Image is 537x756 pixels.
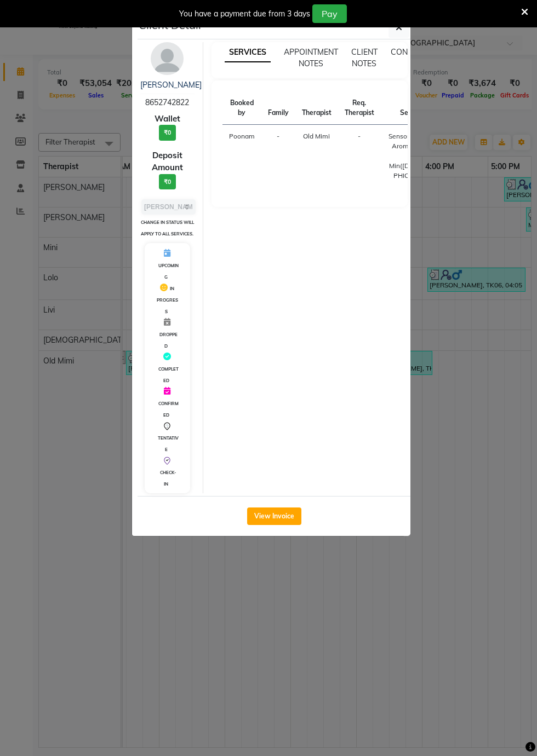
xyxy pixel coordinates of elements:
h3: ₹0 [159,125,176,141]
th: Services [381,91,447,125]
div: You have a payment due from 3 days [179,8,310,20]
button: View Invoice [247,507,301,525]
span: IN PROGRESS [157,286,178,314]
td: - [261,125,295,188]
span: CLIENT NOTES [351,47,378,68]
th: Req. Therapist [338,91,381,125]
span: DROPPED [159,332,178,349]
span: SERVICES [225,43,271,62]
th: Therapist [295,91,338,125]
span: Wallet [155,113,180,125]
th: Family [261,91,295,125]
td: - [338,125,381,188]
img: avatar [151,42,184,75]
span: 8652742822 [145,97,189,107]
span: CONSUMPTION [391,47,448,57]
span: CHECK-IN [160,470,176,487]
span: CONFIRMED [158,401,179,418]
td: Poonam [222,125,261,188]
a: [PERSON_NAME] [140,80,202,90]
span: Old Mimi [303,132,330,140]
span: APPOINTMENT NOTES [284,47,338,68]
button: Pay [312,4,347,23]
span: COMPLETED [158,366,179,383]
span: TENTATIVE [158,435,179,452]
small: Change in status will apply to all services. [141,220,194,236]
span: Deposit Amount [140,149,195,174]
span: UPCOMING [158,263,179,280]
h3: ₹0 [159,174,176,190]
th: Booked by [222,91,261,125]
div: Sensory Rejuvne Aromatherapy 60 Min([DEMOGRAPHIC_DATA]) [387,131,440,181]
